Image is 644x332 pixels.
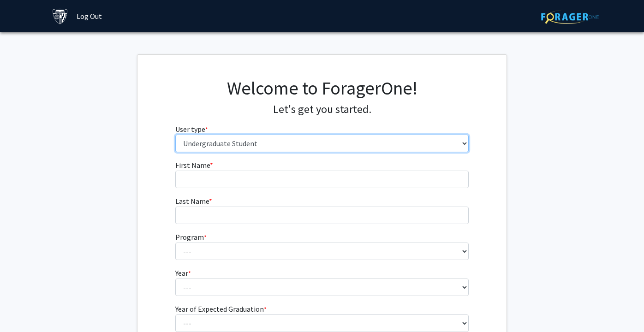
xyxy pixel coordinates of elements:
label: Program [175,231,207,243]
label: User type [175,124,208,135]
h1: Welcome to ForagerOne! [175,77,469,99]
span: First Name [175,160,210,170]
iframe: Chat [7,290,39,325]
img: Johns Hopkins University Logo [52,8,68,24]
h4: Let's get you started. [175,103,469,116]
img: ForagerOne Logo [541,10,599,24]
label: Year of Expected Graduation [175,303,267,314]
span: Last Name [175,196,209,206]
label: Year [175,267,191,279]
